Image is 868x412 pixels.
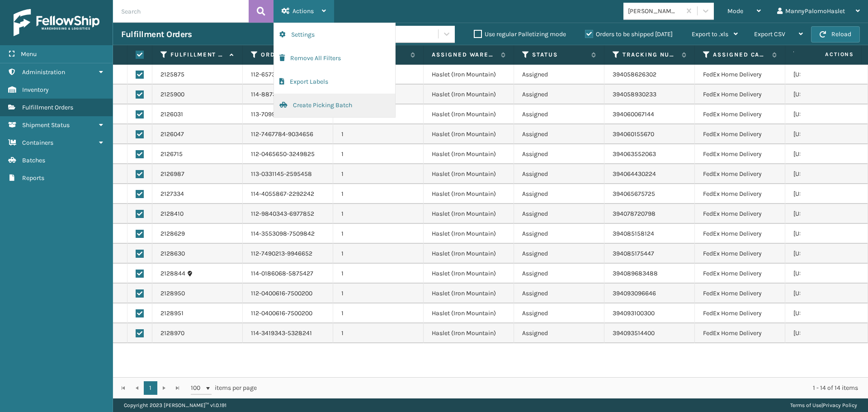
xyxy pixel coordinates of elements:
td: Assigned [514,204,604,224]
td: 1 [333,284,424,303]
div: | [790,398,857,412]
label: Orders to be shipped [DATE] [585,30,673,38]
td: Assigned [514,184,604,204]
td: 112-0400616-7500200 [243,284,333,303]
td: Assigned [514,224,604,244]
td: Haslet (Iron Mountain) [424,244,514,264]
a: 2128970 [160,329,184,338]
td: 1 [333,303,424,323]
td: FedEx Home Delivery [695,184,785,204]
td: Assigned [514,65,604,85]
a: 394078720798 [613,210,656,218]
td: FedEx Home Delivery [695,164,785,184]
a: 394058626302 [613,71,656,78]
td: FedEx Home Delivery [695,124,785,144]
td: 1 [333,144,424,164]
td: 1 [333,244,424,264]
td: FedEx Home Delivery [695,303,785,323]
td: FedEx Home Delivery [695,65,785,85]
img: logo [14,9,99,36]
span: Administration [22,68,65,76]
span: Mode [727,7,743,15]
td: Assigned [514,124,604,144]
td: 113-7099868-0311407 [243,104,333,124]
td: 112-6573659-5164240 [243,65,333,85]
td: FedEx Home Delivery [695,284,785,303]
td: FedEx Home Delivery [695,144,785,164]
td: 113-0331145-2595458 [243,164,333,184]
td: Assigned [514,104,604,124]
td: FedEx Home Delivery [695,204,785,224]
td: Haslet (Iron Mountain) [424,144,514,164]
button: Create Picking Batch [274,94,395,117]
div: [PERSON_NAME] Brands [628,6,682,16]
td: Haslet (Iron Mountain) [424,164,514,184]
label: Order Number [261,51,316,59]
p: Copyright 2023 [PERSON_NAME]™ v 1.0.191 [124,398,226,412]
label: Assigned Carrier Service [713,51,768,59]
div: 1 - 14 of 14 items [269,384,858,393]
button: Reload [811,26,860,43]
td: 114-8873375-1345801 [243,85,333,104]
td: 1 [333,224,424,244]
button: Export Labels [274,70,395,94]
td: Haslet (Iron Mountain) [424,323,514,343]
a: 394064430224 [613,170,656,178]
a: 394060155670 [613,130,654,138]
a: 394065675725 [613,190,655,198]
a: 394093096646 [613,289,656,297]
td: Assigned [514,284,604,303]
td: FedEx Home Delivery [695,244,785,264]
span: Containers [22,139,53,147]
span: Reports [22,174,44,182]
a: 2126047 [160,130,184,139]
a: 394093100300 [613,309,655,317]
td: Haslet (Iron Mountain) [424,303,514,323]
a: 2128844 [160,269,185,278]
span: Export to .xls [692,30,728,38]
td: FedEx Home Delivery [695,224,785,244]
td: FedEx Home Delivery [695,264,785,284]
span: Menu [21,50,37,58]
td: Assigned [514,264,604,284]
a: 2128410 [160,209,184,218]
label: Status [532,51,587,59]
a: 2128950 [160,289,185,298]
td: 114-3419343-5328241 [243,323,333,343]
td: Assigned [514,85,604,104]
label: Use regular Palletizing mode [474,30,566,38]
a: 394063552063 [613,150,656,158]
a: 1 [144,381,157,395]
td: 1 [333,124,424,144]
td: 112-9840343-6977852 [243,204,333,224]
span: Batches [22,156,45,164]
a: 2125900 [160,90,184,99]
td: 1 [333,264,424,284]
td: 112-7467784-9034656 [243,124,333,144]
td: Haslet (Iron Mountain) [424,184,514,204]
a: Terms of Use [790,402,821,408]
button: Remove All Filters [274,47,395,70]
td: 112-0465650-3249825 [243,144,333,164]
td: Assigned [514,303,604,323]
h3: Fulfillment Orders [121,29,192,40]
td: Assigned [514,164,604,184]
a: 2126987 [160,170,184,179]
a: 2127334 [160,189,184,199]
label: Assigned Warehouse [432,51,496,59]
td: 1 [333,204,424,224]
td: 114-3553098-7509842 [243,224,333,244]
span: Fulfillment Orders [22,104,73,111]
a: 394085175447 [613,250,654,257]
td: FedEx Home Delivery [695,104,785,124]
a: 2126031 [160,110,183,119]
td: Assigned [514,244,604,264]
td: 112-7490213-9946652 [243,244,333,264]
td: Haslet (Iron Mountain) [424,264,514,284]
a: 2126715 [160,150,183,159]
td: FedEx Home Delivery [695,323,785,343]
td: Haslet (Iron Mountain) [424,224,514,244]
span: items per page [191,381,257,395]
a: 2125875 [160,70,184,79]
td: FedEx Home Delivery [695,85,785,104]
